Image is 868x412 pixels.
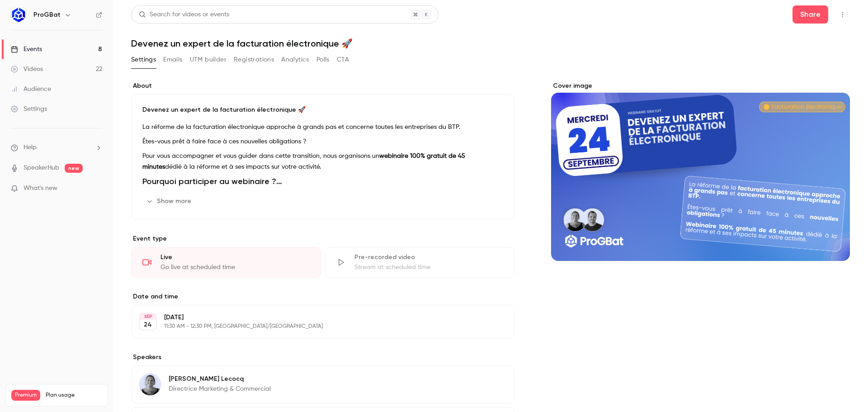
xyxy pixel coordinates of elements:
label: About [131,81,515,90]
label: Cover image [551,81,850,90]
label: Speakers [131,353,515,362]
iframe: Noticeable Trigger [91,185,102,193]
span: Plan usage [46,392,102,399]
p: Êtes-vous prêt à faire face à ces nouvelles obligations ? [142,136,504,147]
span: What's new [24,184,57,193]
button: CTA [337,52,349,67]
div: SEP [140,313,156,320]
p: 24 [144,320,152,329]
button: Polls [316,52,330,67]
a: SpeakerHub [24,163,59,173]
h1: Pourquoi participer au webinaire ? [142,176,504,187]
button: Analytics [281,52,309,67]
button: Registrations [234,52,274,67]
p: La réforme de la facturation électronique approche à grands pas et concerne toutes les entreprise... [142,122,504,133]
p: Devenez un expert de la facturation électronique 🚀 [142,105,504,114]
li: help-dropdown-opener [11,143,102,152]
div: Audience [11,85,51,94]
img: ProGBat [11,8,26,22]
h1: Devenez un expert de la facturation électronique 🚀 [131,38,850,49]
p: Event type [131,234,515,243]
span: new [65,164,83,173]
button: UTM builder [190,52,226,67]
button: Settings [131,52,156,67]
button: Share [793,5,828,24]
div: Live [160,253,310,262]
label: Date and time [131,292,515,301]
p: 11:30 AM - 12:30 PM, [GEOGRAPHIC_DATA]/[GEOGRAPHIC_DATA] [164,323,467,330]
p: [DATE] [164,313,467,322]
div: Videos [11,65,43,74]
div: LiveGo live at scheduled time [131,247,321,278]
button: Show more [142,194,197,208]
span: Help [24,143,37,152]
div: Stream at scheduled time [354,263,504,272]
p: [PERSON_NAME] Lecocq [169,374,271,384]
img: Elodie Lecocq [139,374,161,395]
h6: ProGBat [33,10,61,19]
div: Search for videos or events [139,10,229,19]
button: Emails [163,52,182,67]
div: Go live at scheduled time [160,263,310,272]
p: Directrice Marketing & Commercial [169,384,271,393]
p: Pour vous accompagner et vous guider dans cette transition, nous organisons un dédié à la réforme... [142,151,504,172]
div: Events [11,45,42,54]
div: Pre-recorded videoStream at scheduled time [325,247,515,278]
section: Cover image [551,81,850,261]
div: Pre-recorded video [354,253,504,262]
div: Elodie Lecocq[PERSON_NAME] LecocqDirectrice Marketing & Commercial [131,365,515,403]
div: Settings [11,104,47,114]
span: Premium [11,390,40,401]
